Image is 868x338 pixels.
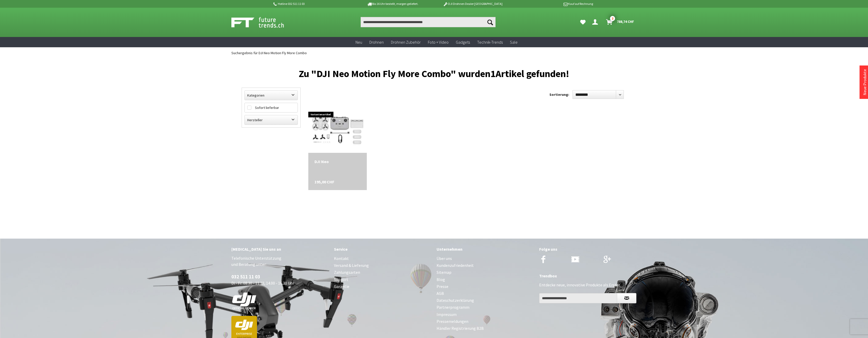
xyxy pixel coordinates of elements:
img: DJI Neo [310,107,365,153]
span: 1 [490,68,496,80]
a: Pressemeldungen [437,318,534,325]
img: white-dji-schweiz-logo-official_140x140.png [231,292,257,310]
a: Partnerprogramm [437,304,534,311]
a: Support [334,276,431,283]
a: AGB [437,290,534,297]
a: Garantie [334,283,431,290]
input: Ihre E-Mail Adresse [539,293,617,303]
a: Sale [506,37,521,48]
span: 195,00 CHF [314,179,334,184]
div: Trendbox [539,273,637,279]
a: Blog [437,276,534,283]
span: Drohnen Zubehör [391,40,421,45]
a: Sitemap [437,269,534,276]
a: Händler Registrierung B2B [437,325,534,332]
p: DJI Drohnen Dealer [GEOGRAPHIC_DATA] [433,1,513,7]
div: DJI Neo [314,159,361,164]
input: Produkt, Marke, Kategorie, EAN, Artikelnummer… [361,17,496,27]
p: Bis 16 Uhr bestellt, morgen geliefert. [352,1,432,7]
span: Gadgets [456,40,470,45]
button: Suchen [485,17,496,27]
button: Newsletter abonnieren [617,293,636,303]
a: Drohnen Zubehör [387,37,424,48]
span: Sale [510,40,518,45]
a: Neue Produkte [862,69,867,95]
span: Technik-Trends [477,40,503,45]
a: Versand & Lieferung [334,262,431,269]
p: Entdecke neue, innovative Produkte als Erster. [539,282,637,288]
a: Warenkorb [604,17,637,27]
a: Impressum [437,311,534,318]
a: Zahlungsarten [334,269,431,276]
span: 788,74 CHF [617,17,634,26]
h1: Zu "DJI Neo Motion Fly More Combo" wurden Artikel gefunden! [242,70,626,77]
label: Kategorien [245,91,298,100]
div: [MEDICAL_DATA] Sie uns an [231,246,329,252]
div: Service [334,246,431,252]
span: Drohnen [369,40,384,45]
span: Suchergebnis für DJI Neo Motion Fly More Combo [231,51,307,55]
span: Neu [356,40,362,45]
a: Foto + Video [424,37,452,48]
img: Shop Futuretrends - zur Startseite wechseln [231,16,295,29]
div: Folge uns [539,246,637,252]
span: 2 [610,16,615,21]
div: Unternehmen [437,246,534,252]
a: Neu [352,37,366,48]
a: Drohnen [366,37,387,48]
a: Gadgets [452,37,474,48]
a: Meine Favoriten [578,17,588,27]
label: Hersteller [245,115,298,125]
label: Sofort lieferbar [245,103,298,112]
a: DJI Neo 195,00 CHF [314,159,361,164]
a: Dateschutzerklärung [437,297,534,304]
p: Hotline 032 511 11 03 [272,1,352,7]
a: Technik-Trends [474,37,506,48]
a: Dein Konto [590,17,602,27]
span: Foto + Video [428,40,449,45]
p: Kauf auf Rechnung [513,1,593,7]
a: 032 511 11 03 [231,274,260,280]
a: Über uns [437,255,534,262]
a: Kontakt [334,255,431,262]
label: Sortierung: [549,90,569,99]
a: Presse [437,283,534,290]
a: Kundenzufriedenheit [437,262,534,269]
